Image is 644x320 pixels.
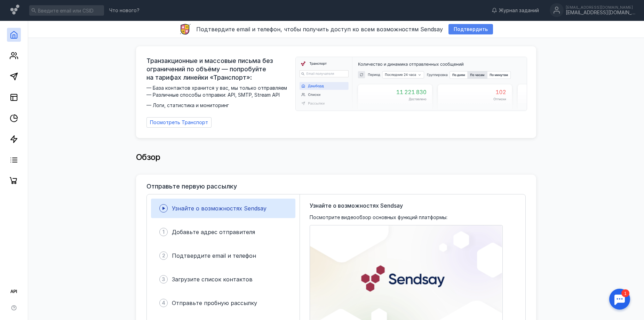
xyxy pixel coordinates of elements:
span: Подтвердить [454,26,488,32]
span: Узнайте о возможностях Sendsay [310,201,403,210]
span: Транзакционные и массовые письма без ограничений по объёму — попробуйте на тарифах линейки «Транс... [146,57,291,82]
span: Посмотрите видеообзор основных функций платформы: [310,214,447,221]
span: Подтвердите email и телефон [172,252,256,259]
a: Посмотреть Транспорт [146,117,212,128]
div: [EMAIL_ADDRESS][DOMAIN_NAME] [566,5,635,9]
span: Посмотреть Транспорт [150,120,208,126]
span: Узнайте о возможностях Sendsay [172,205,267,212]
span: Отправьте пробную рассылку [172,299,257,306]
div: [EMAIL_ADDRESS][DOMAIN_NAME] [566,10,635,16]
input: Введите email или CSID [29,5,104,16]
span: 1 [162,229,165,235]
span: 3 [162,276,165,283]
img: dashboard-transport-banner [296,57,527,111]
span: Обзор [136,152,160,162]
a: Что нового? [106,8,143,13]
span: Журнал заданий [499,7,539,14]
span: Загрузите список контактов [172,276,253,283]
span: Добавьте адрес отправителя [172,229,255,235]
span: Что нового? [109,8,140,13]
span: 2 [162,252,165,259]
span: 4 [162,299,165,306]
span: — База контактов хранится у вас, мы только отправляем — Различные способы отправки: API, SMTP, St... [146,85,291,109]
span: Подтвердите email и телефон, чтобы получить доступ ко всем возможностям Sendsay [196,26,443,33]
h3: Отправьте первую рассылку [146,183,237,190]
button: Подтвердить [448,24,493,34]
div: 1 [16,4,24,12]
a: Журнал заданий [488,7,542,14]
